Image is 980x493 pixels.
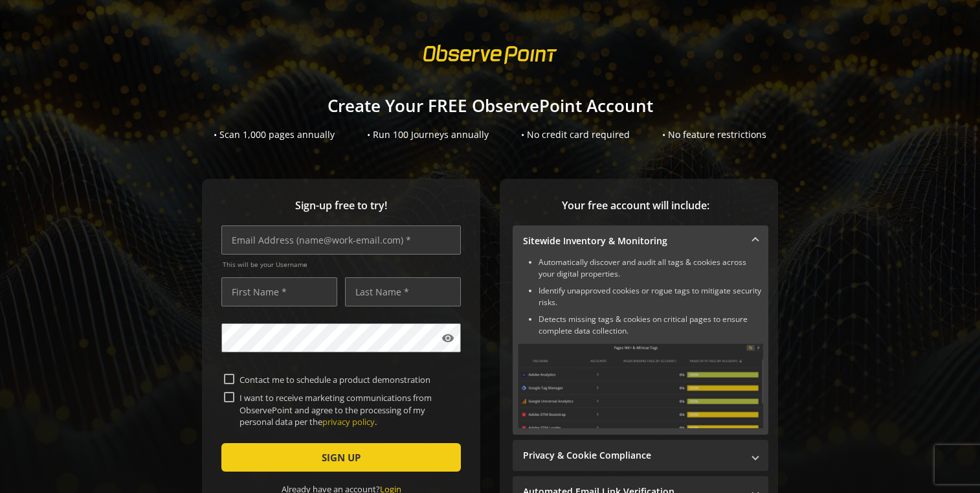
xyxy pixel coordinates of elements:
img: Sitewide Inventory & Monitoring [518,343,763,428]
div: • No credit card required [521,128,630,141]
li: Detects missing tags & cookies on critical pages to ensure complete data collection. [539,314,763,337]
button: SIGN UP [221,443,461,472]
a: privacy policy [322,416,375,428]
span: This will be your Username [223,260,461,269]
div: • Scan 1,000 pages annually [214,128,335,141]
span: SIGN UP [322,446,361,469]
mat-expansion-panel-header: Privacy & Cookie Compliance [513,440,768,471]
div: • No feature restrictions [662,128,766,141]
span: Sign-up free to try! [221,198,461,213]
input: First Name * [221,277,337,306]
span: Your free account will include: [513,198,759,213]
div: • Run 100 Journeys annually [367,128,489,141]
mat-expansion-panel-header: Sitewide Inventory & Monitoring [513,225,768,257]
mat-panel-title: Sitewide Inventory & Monitoring [523,235,742,247]
input: Email Address (name@work-email.com) * [221,225,461,255]
li: Automatically discover and audit all tags & cookies across your digital properties. [539,257,763,280]
li: Identify unapproved cookies or rogue tags to mitigate security risks. [539,285,763,308]
label: I want to receive marketing communications from ObservePoint and agree to the processing of my pe... [234,392,458,428]
label: Contact me to schedule a product demonstration [234,374,458,385]
mat-panel-title: Privacy & Cookie Compliance [523,449,742,462]
input: Last Name * [345,277,461,306]
div: Sitewide Inventory & Monitoring [513,257,768,435]
mat-icon: visibility [441,332,454,345]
